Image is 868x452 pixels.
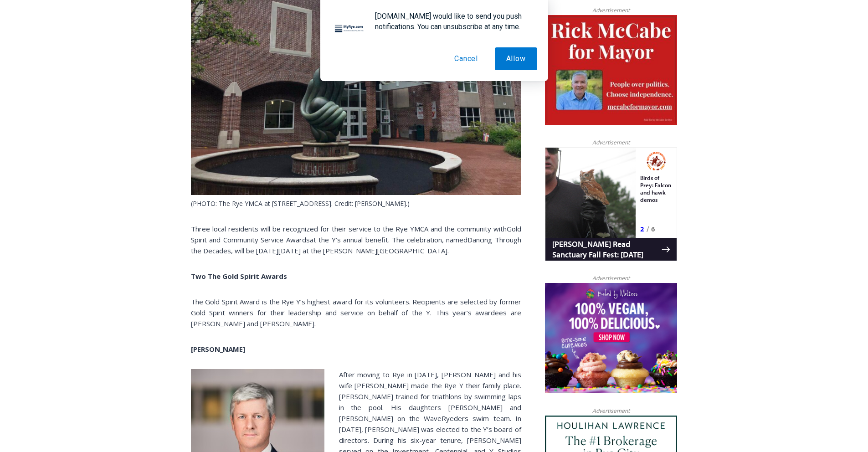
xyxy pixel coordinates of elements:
[230,0,431,88] div: "[PERSON_NAME] and I covered the [DATE] Parade, which was a really eye opening experience as I ha...
[219,88,442,113] a: Intern @ [DOMAIN_NAME]
[191,344,245,354] strong: [PERSON_NAME]
[191,296,521,329] p: The Gold Spirit Award is the Rye Y’s highest award for its volunteers. Recipients are selected by...
[310,235,468,244] span: at the Y’s annual benefit. The celebration, named
[191,223,521,256] p: Three local residents will be recognized for their service to the Rye YMCA and the community with...
[545,283,677,393] img: Baked by Melissa
[191,272,287,281] strong: Two The Gold Spirit Awards
[495,47,537,70] button: Allow
[0,91,132,113] a: [PERSON_NAME] Read Sanctuary Fall Fest: [DATE]
[583,274,639,282] span: Advertisement
[95,27,127,75] div: Birds of Prey: Falcon and hawk demos
[7,92,117,113] h4: [PERSON_NAME] Read Sanctuary Fall Fest: [DATE]
[191,199,410,208] span: (PHOTO: The Rye YMCA at [STREET_ADDRESS]. Credit: [PERSON_NAME].)
[102,77,104,86] div: /
[443,47,489,70] button: Cancel
[238,91,422,111] span: Intern @ [DOMAIN_NAME]
[106,77,110,86] div: 6
[368,11,537,32] div: [DOMAIN_NAME] would like to send you push notifications. You can unsubscribe at any time.
[95,77,99,86] div: 2
[583,406,639,415] span: Advertisement
[331,11,368,47] img: notification icon
[583,138,639,147] span: Advertisement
